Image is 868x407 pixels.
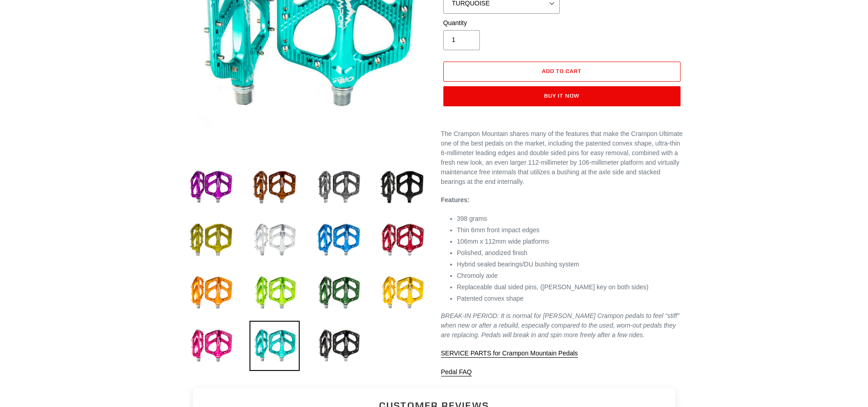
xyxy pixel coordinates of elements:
[377,215,427,265] img: Load image into Gallery viewer, red
[313,215,364,265] img: Load image into Gallery viewer, blue
[313,268,364,318] img: Load image into Gallery viewer, PNW-green
[186,162,236,212] img: Load image into Gallery viewer, purple
[186,215,236,265] img: Load image into Gallery viewer, gold
[457,225,683,235] li: Thin 6mm front impact edges
[313,162,364,212] img: Load image into Gallery viewer, grey
[377,162,427,212] img: Load image into Gallery viewer, stealth
[249,268,300,318] img: Load image into Gallery viewer, fern-green
[441,312,680,339] em: BREAK-IN PERIOD: It is normal for [PERSON_NAME] Crampon pedals to feel “stiff” when new or after ...
[542,68,582,74] span: Add to cart
[377,268,427,318] img: Load image into Gallery viewer, gold
[249,215,300,265] img: Load image into Gallery viewer, Silver
[441,196,470,203] strong: Features:
[441,350,578,358] a: SERVICE PARTS for Crampon Mountain Pedals
[457,271,683,281] li: Chromoly axle
[441,129,683,187] p: The Crampon Mountain shares many of the features that make the Crampon Ultimate one of the best p...
[313,321,364,371] img: Load image into Gallery viewer, black
[441,350,578,357] span: SERVICE PARTS for Crampon Mountain Pedals
[441,368,472,376] a: Pedal FAQ
[443,18,560,28] label: Quantity
[457,237,683,246] li: 106mm x 112mm wide platforms
[186,321,236,371] img: Load image into Gallery viewer, pink
[457,260,683,269] li: Hybrid sealed bearings/DU bushing system
[186,268,236,318] img: Load image into Gallery viewer, orange
[457,294,683,303] li: Patented convex shape
[457,214,683,224] li: 398 grams
[457,248,683,258] li: Polished, anodized finish
[249,162,300,212] img: Load image into Gallery viewer, bronze
[457,282,683,292] li: Replaceable dual sided pins, ([PERSON_NAME] key on both sides)
[443,62,681,82] button: Add to cart
[443,86,681,106] button: Buy it now
[249,321,300,371] img: Load image into Gallery viewer, turquoise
